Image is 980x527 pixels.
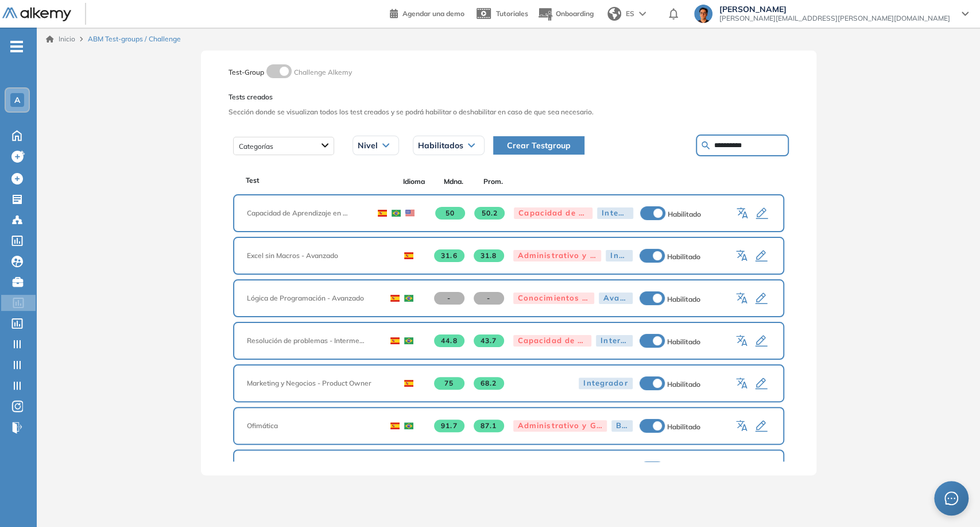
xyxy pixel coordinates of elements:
div: Capacidad de Pensamiento [513,335,592,347]
div: Intermedio [596,335,632,347]
span: 50 [435,207,466,220]
span: - [474,292,504,305]
img: ESP [404,252,413,259]
span: Marketing y Negocios - Product Owner [247,378,388,388]
span: Capacidad de Aprendizaje en Adultos [247,208,362,218]
div: Administrativo y Gestión, Contable o Financiero [513,250,602,261]
span: Idioma [394,176,434,187]
button: Onboarding [537,2,594,26]
img: USA [405,210,415,217]
span: ES [626,9,634,19]
span: Lógica de Programación - Avanzado [247,293,374,303]
span: Challenge Alkemy [294,68,352,76]
span: Crear Testgroup [507,139,571,152]
span: 87.1 [474,420,504,432]
span: 44.8 [434,334,464,347]
div: Básico [611,420,633,432]
span: Habilitado [667,337,700,346]
img: world [607,7,621,21]
a: Agendar una demo [390,6,464,20]
span: Habilitado [668,210,701,218]
span: Prom. [473,176,513,187]
span: Excel sin Macros - Avanzado [247,251,388,261]
span: 31.6 [434,249,464,262]
span: Habilitados [418,141,463,150]
span: Agendar una demo [402,9,464,18]
img: BRA [404,295,413,302]
div: Administrativo y Gestión, Contable o Financiero [513,420,607,432]
span: [PERSON_NAME][EMAIL_ADDRESS][PERSON_NAME][DOMAIN_NAME] [719,14,950,23]
span: 68.2 [474,377,504,390]
img: ESP [390,422,400,429]
span: Tests creados [228,92,789,102]
img: ESP [390,337,400,344]
div: Avanzado [599,293,633,304]
span: Habilitado [667,380,700,388]
span: Onboarding [556,9,594,18]
img: ESP [378,210,387,217]
div: Integrador [606,250,632,261]
img: Logo [2,7,71,22]
span: - [434,292,464,305]
span: Resolución de problemas - Intermedio [247,336,374,346]
span: Habilitado [667,295,700,303]
img: BRA [404,422,413,429]
img: BRA [392,210,401,217]
span: Sección donde se visualizan todos los test creados y se podrá habilitar o deshabilitar en caso de... [228,107,789,117]
span: Mdna. [433,176,473,187]
span: ABM Test-groups / Challenge [88,34,181,44]
button: Crear Testgroup [493,136,584,155]
span: 75 [434,377,464,390]
img: BRA [404,337,413,344]
span: [PERSON_NAME] [719,5,950,14]
i: - [10,45,23,48]
div: Capacidad de Pensamiento [514,207,592,219]
div: Integrador [579,378,632,389]
span: 50.2 [474,207,505,220]
span: Nivel [358,141,378,150]
img: arrow [639,11,646,16]
span: A [14,95,20,105]
span: Test-Group [228,68,264,76]
span: 91.7 [434,420,464,432]
img: ESP [404,380,413,387]
div: Conocimientos fundacionales [513,293,594,304]
span: 43.7 [474,334,504,347]
span: 31.8 [474,249,504,262]
span: Habilitado [667,422,700,431]
span: message [944,491,958,505]
span: Habilitado [667,252,700,261]
div: Integrador [597,207,633,219]
span: Ofimática [247,421,374,431]
span: Test [246,175,259,186]
img: ESP [390,295,400,302]
span: Tutoriales [496,9,528,18]
a: Inicio [46,34,75,44]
